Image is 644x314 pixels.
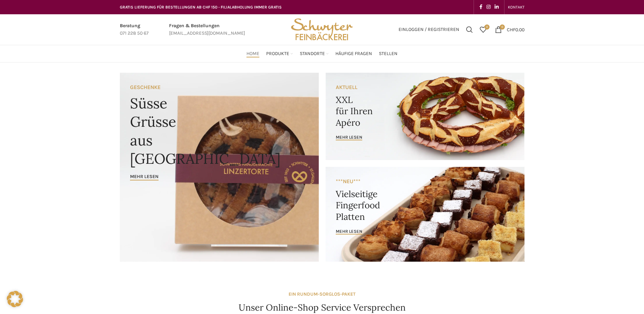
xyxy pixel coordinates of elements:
[289,14,355,45] img: Bäckerei Schwyter
[507,27,525,32] bdi: 0.00
[300,51,325,57] span: Standorte
[116,47,528,60] div: Main navigation
[266,51,289,57] span: Produkte
[289,26,355,32] a: Site logo
[120,5,282,10] span: GRATIS LIEFERUNG FÜR BESTELLUNGEN AB CHF 150 - FILIALABHOLUNG IMMER GRATIS
[507,27,515,32] span: CHF
[500,24,505,30] span: 0
[266,47,293,60] a: Produkte
[508,5,525,10] span: KONTAKT
[492,23,528,36] a: 0 CHF0.00
[504,0,528,14] div: Secondary navigation
[484,2,493,12] a: Instagram social link
[463,23,476,36] a: Suchen
[399,27,459,32] span: Einloggen / Registrieren
[508,0,525,14] a: KONTAKT
[300,47,329,60] a: Standorte
[476,23,490,36] a: 0
[246,51,259,57] span: Home
[239,301,406,314] h4: Unser Online-Shop Service Versprechen
[289,291,355,297] strong: EIN RUNDUM-SORGLOS-PAKET
[395,23,463,36] a: Einloggen / Registrieren
[484,24,490,30] span: 0
[246,47,259,60] a: Home
[335,47,372,60] a: Häufige Fragen
[335,51,372,57] span: Häufige Fragen
[477,2,484,12] a: Facebook social link
[476,23,490,36] div: Meine Wunschliste
[493,2,501,12] a: Linkedin social link
[120,73,319,262] a: Banner link
[169,22,245,37] a: Infobox link
[379,47,398,60] a: Stellen
[120,22,149,37] a: Infobox link
[326,73,525,160] a: Banner link
[326,167,525,262] a: Banner link
[379,51,398,57] span: Stellen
